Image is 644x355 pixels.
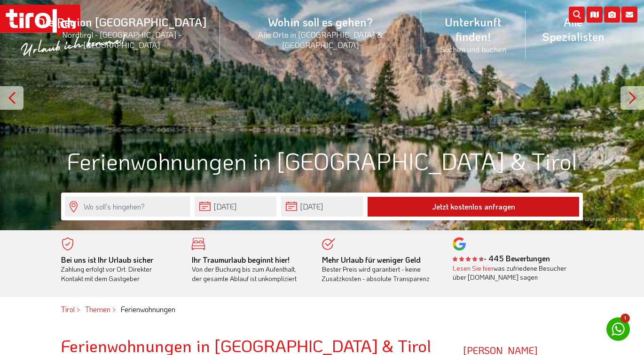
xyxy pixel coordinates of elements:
i: Karte öffnen [587,7,603,23]
em: Ferienwohnungen [121,304,175,314]
input: Anreise [195,196,276,217]
input: Wo soll's hingehen? [65,196,190,217]
a: Alle Spezialisten [526,4,620,54]
span: 1 [620,314,630,323]
i: Kontakt [621,7,637,23]
a: Die Region [GEOGRAPHIC_DATA]Nordtirol - [GEOGRAPHIC_DATA] - [GEOGRAPHIC_DATA] [24,4,220,60]
input: Abreise [281,196,363,217]
a: Themen [85,304,110,314]
div: Von der Buchung bis zum Aufenthalt, der gesamte Ablauf ist unkompliziert [192,255,308,283]
b: Bei uns ist Ihr Urlaub sicher [61,255,153,265]
div: was zufriedene Besucher über [DOMAIN_NAME] sagen [453,264,569,282]
h2: Ferienwohnungen in [GEOGRAPHIC_DATA] & Tirol [61,336,449,355]
a: 1 [606,317,630,341]
b: Ihr Traumurlaub beginnt hier! [192,255,290,265]
div: Zahlung erfolgt vor Ort. Direkter Kontakt mit dem Gastgeber [61,255,178,283]
small: Alle Orte in [GEOGRAPHIC_DATA] & [GEOGRAPHIC_DATA] [231,29,410,50]
button: Jetzt kostenlos anfragen [368,197,579,217]
div: Bester Preis wird garantiert - keine Zusatzkosten - absolute Transparenz [322,255,439,283]
small: Nordtirol - [GEOGRAPHIC_DATA] - [GEOGRAPHIC_DATA] [35,29,209,50]
b: - 445 Bewertungen [453,253,550,263]
a: Tirol [61,304,75,314]
h1: Ferienwohnungen in [GEOGRAPHIC_DATA] & Tirol [61,148,583,174]
b: Mehr Urlaub für weniger Geld [322,255,421,265]
i: Fotogalerie [604,7,620,23]
a: Lesen Sie hier [453,264,494,273]
a: Unterkunft finden!Suchen und buchen [421,4,526,65]
a: Wohin soll es gehen?Alle Orte in [GEOGRAPHIC_DATA] & [GEOGRAPHIC_DATA] [220,4,421,60]
small: Suchen und buchen [432,44,514,54]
